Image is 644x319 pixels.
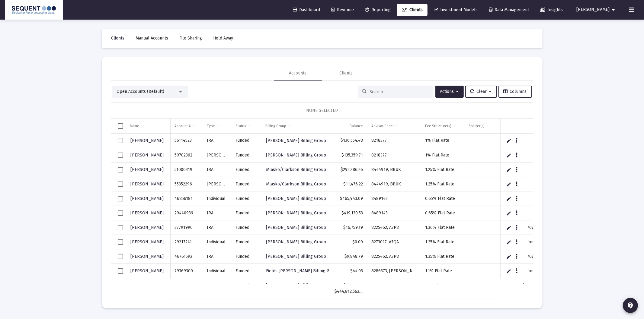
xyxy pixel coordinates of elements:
td: $0.00 [330,235,367,249]
span: Show filter options for column 'Name' [140,124,145,128]
span: Show filter options for column 'Splitter(s)' [486,124,490,128]
td: Column Status [232,119,261,133]
div: Billing Group [265,124,286,128]
a: Fields [PERSON_NAME] Billing Group [265,267,339,275]
td: 1.5% Flat Rate [421,278,465,293]
a: [PERSON_NAME] [130,238,165,246]
a: File Sharing [175,32,207,44]
td: 1.25% Flat Rate [421,163,465,177]
span: [PERSON_NAME] [131,239,164,245]
a: [PERSON_NAME] [130,252,165,261]
div: Funded [236,283,257,289]
span: Show filter options for column 'Advisor Code' [394,124,398,128]
a: [PERSON_NAME] Billing Group [265,252,327,261]
span: Open Accounts (Default) [117,89,165,94]
button: Actions [435,86,464,98]
a: Dashboard [288,4,325,16]
a: Edit [506,268,511,274]
a: [PERSON_NAME] [130,165,165,174]
td: 1% Flat Rate [421,134,465,148]
span: [PERSON_NAME] Billing Group [266,196,326,201]
a: [PERSON_NAME] [130,267,165,275]
a: Mlasko/Clarkson Billing Group [265,165,327,174]
a: [PERSON_NAME] Billing Group [265,136,327,145]
span: Clear [470,89,492,94]
td: 56114523 [170,134,202,148]
a: [PERSON_NAME] [130,209,165,217]
span: [PERSON_NAME] [131,182,164,187]
div: Select row [118,196,123,201]
a: Edit [506,182,511,187]
a: [PERSON_NAME] [130,223,165,232]
a: [PERSON_NAME] Billing Group [265,151,327,159]
td: 8225462, A7P8 [367,220,421,235]
button: [PERSON_NAME] [569,4,624,16]
span: Columns [504,89,527,94]
div: Account # [175,124,191,128]
a: [PERSON_NAME] Billing Group [265,209,327,217]
td: Column Type [203,119,232,133]
td: IRA [203,163,232,177]
td: IRA [203,220,232,235]
a: [PERSON_NAME] Billing Group [265,281,327,290]
div: Select row [118,210,123,216]
a: [PERSON_NAME] Billing Group [265,238,327,246]
td: 29217241 [170,235,202,249]
a: Clients [107,32,130,44]
div: Select row [118,153,123,158]
td: IRA [203,278,232,293]
input: Search [370,89,429,94]
td: Column Balance [330,119,367,133]
span: [PERSON_NAME] [131,138,164,143]
span: [PERSON_NAME] [576,7,610,12]
div: NONE SELECTED [116,108,529,114]
span: [PERSON_NAME] Billing Group [266,239,326,245]
a: Investment Models [429,4,482,16]
span: Investment Models [434,7,478,12]
td: 1.25% Flat Rate [421,177,465,191]
div: Funded [236,181,257,187]
span: Fields [PERSON_NAME] Billing Group [266,268,339,273]
a: Edit [506,210,511,216]
td: Individual [203,191,232,206]
td: $419,130.53 [330,206,367,220]
td: 8225462, A7P8 [367,249,421,264]
div: Advisor Code [371,124,393,128]
span: Held Away [213,36,233,41]
div: $444,812,562.16 [335,289,363,295]
a: [PERSON_NAME] [130,180,165,188]
span: Show filter options for column 'Status' [247,124,252,128]
a: Revenue [326,4,359,16]
button: Clear [465,86,497,98]
td: 51000319 [170,163,202,177]
td: Column Splitter(s) [465,119,501,133]
span: [PERSON_NAME] [131,225,164,230]
td: $44.05 [330,264,367,278]
div: Funded [236,239,257,245]
td: 1.1% Flat Rate [421,264,465,278]
div: Funded [236,152,257,158]
div: Select row [118,167,123,172]
span: Reporting [365,7,391,12]
td: 46856181 [170,191,202,206]
div: Status [236,124,246,128]
td: 59702362 [170,148,202,163]
td: Individual [203,264,232,278]
span: Mlasko/Clarkson Billing Group [266,182,326,187]
td: $42,115.03 [330,278,367,293]
span: Show filter options for column 'Billing Group' [287,124,292,128]
td: $292,386.26 [330,163,367,177]
td: $11,476.22 [330,177,367,191]
span: Show filter options for column 'Account #' [191,124,196,128]
button: Columns [498,86,532,98]
td: $136,554.48 [330,134,367,148]
div: Funded [236,210,257,216]
span: Clients [402,7,423,12]
a: [PERSON_NAME] [130,136,165,145]
td: 29440939 [170,206,202,220]
a: Data Management [484,4,534,16]
td: Column Advisor Code [367,119,421,133]
span: Show filter options for column 'Fee Structure(s)' [452,124,457,128]
span: Manual Accounts [136,36,168,41]
div: Select row [118,239,123,245]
